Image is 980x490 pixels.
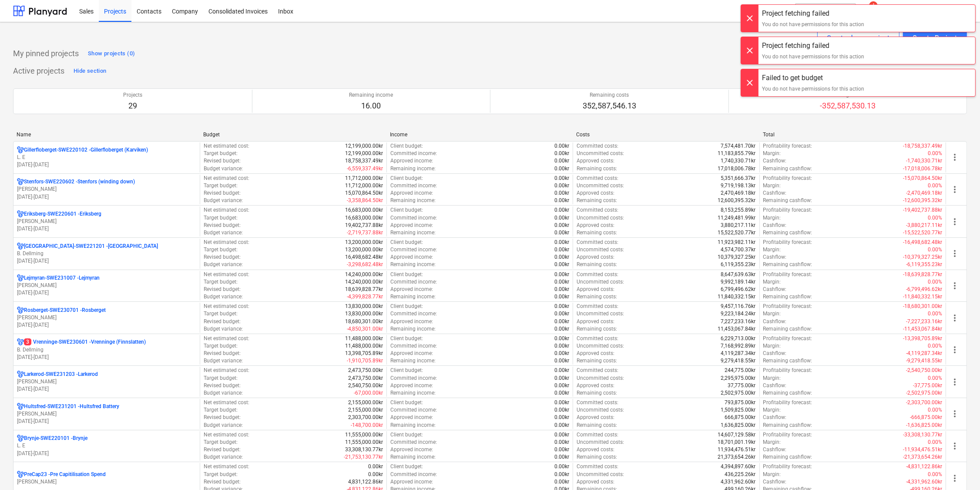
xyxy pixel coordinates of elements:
p: -2,470,469.18kr [906,189,942,197]
div: Failed to get budget [762,73,864,83]
p: Remaining costs : [577,165,617,172]
p: Budget variance : [204,293,243,301]
p: Remaining costs : [577,197,617,204]
p: Gillerfloberget-SWE220102 - Gillerfloberget (Karviken) [24,146,148,154]
div: Hide section [74,66,106,76]
p: Committed costs : [577,303,618,310]
p: 0.00kr [554,293,569,301]
div: Project fetching failed [762,8,864,19]
p: [DATE] - [DATE] [17,289,196,297]
p: 15,070,864.50kr [345,189,383,197]
p: 0.00kr [554,303,569,310]
button: Show projects (0) [86,47,137,61]
p: Profitability forecast : [763,239,812,246]
p: Approved costs : [577,222,614,229]
p: Approved income : [390,318,433,325]
p: Uncommitted costs : [577,150,624,157]
p: -18,758,337.49kr [903,142,942,150]
p: Cashflow : [763,318,787,325]
p: Approved costs : [577,253,614,261]
span: more_vert [950,248,960,259]
p: Client budget : [390,239,423,246]
div: Total [763,132,943,138]
p: Target budget : [204,182,238,189]
p: My pinned projects [13,48,79,59]
p: 352,587,546.13 [583,101,636,111]
div: Show projects (0) [88,49,135,59]
p: 12,600,395.32kr [718,197,756,204]
p: 0.00kr [554,278,569,286]
p: 10,379,327.25kr [718,253,756,261]
p: Revised budget : [204,286,241,293]
p: [DATE] - [DATE] [17,354,196,361]
p: Revised budget : [204,189,241,197]
p: Net estimated cost : [204,142,249,150]
p: Remaining costs : [577,293,617,301]
p: 0.00kr [554,335,569,342]
p: Budget variance : [204,165,243,172]
p: Margin : [763,246,781,253]
p: 0.00% [928,246,942,253]
p: Remaining cashflow : [763,325,812,333]
p: Committed income : [390,150,437,157]
span: more_vert [950,280,960,291]
p: 0.00kr [554,318,569,325]
p: Cashflow : [763,286,787,293]
p: 13,830,000.00kr [345,310,383,318]
div: Costs [576,132,756,138]
div: PreCap23 -Pre Capitilisation Spend[PERSON_NAME] [17,471,196,486]
p: [PERSON_NAME] [17,282,196,289]
p: 0.00kr [554,182,569,189]
p: Net estimated cost : [204,175,249,182]
p: Approved costs : [577,189,614,197]
p: 13,200,000.00kr [345,239,383,246]
p: Revised budget : [204,318,241,325]
p: Budget variance : [204,325,243,333]
p: -13,398,705.89kr [903,335,942,342]
p: 8,153,255.89kr [721,206,756,214]
p: 0.00% [928,150,942,157]
p: 3,880,217.11kr [721,222,756,229]
p: 6,119,355.23kr [721,261,756,268]
p: 0.00kr [554,214,569,222]
p: Approved costs : [577,157,614,165]
p: Projects [123,91,142,99]
p: 0.00kr [554,206,569,214]
div: Hultsfred-SWE231201 -Hultsfred Battery[PERSON_NAME][DATE]-[DATE] [17,403,196,425]
p: 1,740,330.71kr [721,157,756,165]
p: -18,639,828.77kr [903,271,942,278]
p: L. E [17,442,196,449]
p: 11,488,000.00kr [345,335,383,342]
p: 8,647,639.63kr [721,271,756,278]
p: 11,840,332.15kr [718,293,756,301]
p: 0.00kr [554,310,569,318]
div: You do not have permissions for this action [762,20,864,28]
p: Profitability forecast : [763,271,812,278]
p: B. Dellming [17,250,196,257]
p: 0.00kr [554,286,569,293]
p: -7,227,233.16kr [906,318,942,325]
p: Net estimated cost : [204,335,249,342]
span: 3 [24,338,31,345]
p: 16,498,682.48kr [345,253,383,261]
p: Committed income : [390,310,437,318]
p: -15,070,864.50kr [903,175,942,182]
p: [DATE] - [DATE] [17,450,196,457]
p: -11,840,332.15kr [903,293,942,301]
div: Lejmyran-SWE231007 -Lejmyran[PERSON_NAME][DATE]-[DATE] [17,274,196,297]
p: Uncommitted costs : [577,214,624,222]
p: Budget variance : [204,261,243,268]
div: You do not have permissions for this action [762,85,864,93]
p: Margin : [763,182,781,189]
p: 17,018,006.78kr [718,165,756,172]
p: -17,018,006.78kr [903,165,942,172]
p: Approved income : [390,222,433,229]
p: Target budget : [204,246,238,253]
p: B. Dellming [17,346,196,354]
p: Approved costs : [577,318,614,325]
p: Uncommitted costs : [577,310,624,318]
p: Client budget : [390,303,423,310]
p: 9,457,116.76kr [721,303,756,310]
p: 0.00% [928,278,942,286]
div: Stenfors-SWE220602 -Stenfors (winding down)[PERSON_NAME][DATE]-[DATE] [17,178,196,200]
